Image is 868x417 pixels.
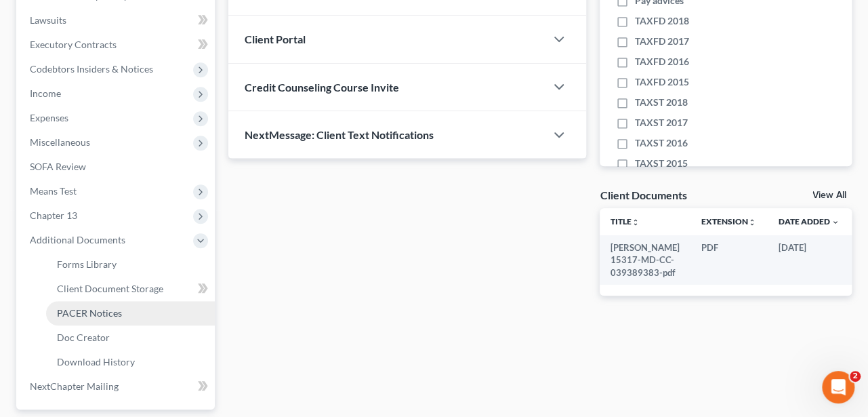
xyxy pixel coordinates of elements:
[30,63,153,75] span: Codebtors Insiders & Notices
[19,374,215,399] a: NextChapter Mailing
[19,8,215,33] a: Lawsuits
[30,234,125,245] span: Additional Documents
[831,218,839,226] i: expand_more
[245,81,399,94] span: Credit Counseling Course Invite
[635,96,688,109] span: TAXST 2018
[30,14,66,26] span: Lawsuits
[748,218,756,226] i: unfold_more
[600,235,690,285] td: [PERSON_NAME] 15317-MD-CC-039389383-pdf
[30,39,117,50] span: Executory Contracts
[30,112,68,123] span: Expenses
[46,350,215,374] a: Download History
[57,356,135,368] span: Download History
[57,283,163,294] span: Client Document Storage
[812,191,846,200] a: View All
[245,128,434,141] span: NextMessage: Client Text Notifications
[701,216,756,226] a: Extensionunfold_more
[19,155,215,179] a: SOFA Review
[57,307,122,319] span: PACER Notices
[778,216,839,226] a: Date Added expand_more
[46,252,215,277] a: Forms Library
[46,277,215,301] a: Client Document Storage
[19,33,215,57] a: Executory Contracts
[635,157,688,170] span: TAXST 2015
[46,301,215,325] a: PACER Notices
[850,371,861,382] span: 2
[600,188,686,202] div: Client Documents
[635,136,688,150] span: TAXST 2016
[635,75,689,89] span: TAXFD 2015
[611,216,640,226] a: Titleunfold_more
[57,332,110,343] span: Doc Creator
[635,35,689,48] span: TAXFD 2017
[767,235,850,285] td: [DATE]
[635,14,689,28] span: TAXFD 2018
[822,371,854,403] iframe: Intercom live chat
[30,380,119,392] span: NextChapter Mailing
[635,116,688,130] span: TAXST 2017
[30,87,61,99] span: Income
[635,55,689,68] span: TAXFD 2016
[30,185,77,197] span: Means Test
[690,235,767,285] td: PDF
[57,258,117,270] span: Forms Library
[245,33,306,45] span: Client Portal
[30,136,90,148] span: Miscellaneous
[30,210,77,221] span: Chapter 13
[30,161,86,172] span: SOFA Review
[46,325,215,350] a: Doc Creator
[632,218,640,226] i: unfold_more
